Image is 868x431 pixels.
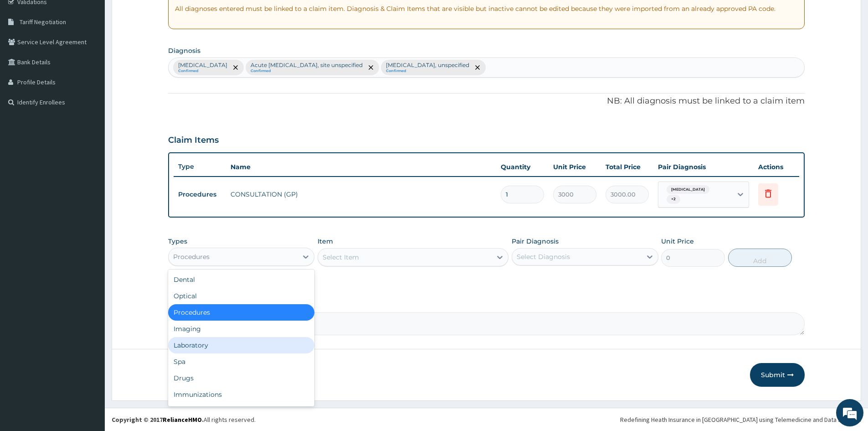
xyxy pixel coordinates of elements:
[251,62,363,69] p: Acute [MEDICAL_DATA], site unspecified
[168,337,314,353] div: Laboratory
[512,237,559,246] label: Pair Diagnosis
[601,158,653,176] th: Total Price
[667,195,680,204] span: + 2
[168,288,314,304] div: Optical
[386,62,469,69] p: [MEDICAL_DATA], unspecified
[168,386,314,403] div: Immunizations
[168,238,187,245] label: Types
[112,415,204,424] strong: Copyright © 2017 .
[168,304,314,321] div: Procedures
[163,415,202,424] a: RelianceHMO
[168,321,314,337] div: Imaging
[174,158,226,175] th: Type
[318,237,333,246] label: Item
[173,252,210,261] div: Procedures
[168,135,219,145] h3: Claim Items
[750,363,805,387] button: Submit
[17,46,37,68] img: d_794563401_company_1708531726252_794563401
[105,408,868,431] footer: All rights reserved.
[168,403,314,419] div: Others
[168,46,200,55] label: Diagnosis
[386,69,469,73] small: Confirmed
[168,370,314,386] div: Drugs
[175,4,798,13] p: All diagnoses entered must be linked to a claim item. Diagnosis & Claim Items that are visible bu...
[473,63,482,72] span: remove selection option
[226,158,496,176] th: Name
[20,18,66,26] span: Tariff Negotiation
[178,69,227,73] small: Confirmed
[728,249,792,267] button: Add
[517,252,570,261] div: Select Diagnosis
[178,62,227,69] p: [MEDICAL_DATA]
[754,158,799,176] th: Actions
[168,95,805,107] p: NB: All diagnosis must be linked to a claim item
[149,5,171,26] div: Minimize live chat window
[168,353,314,370] div: Spa
[47,51,153,63] div: Chat with us now
[251,69,363,73] small: Confirmed
[53,115,126,207] span: We're online!
[168,271,314,288] div: Dental
[667,185,709,194] span: [MEDICAL_DATA]
[174,186,226,203] td: Procedures
[367,63,375,72] span: remove selection option
[653,158,754,176] th: Pair Diagnosis
[661,237,694,246] label: Unit Price
[168,300,805,307] label: Comment
[496,158,549,176] th: Quantity
[549,158,601,176] th: Unit Price
[5,249,174,281] textarea: Type your message and hit 'Enter'
[226,185,496,203] td: CONSULTATION (GP)
[231,63,240,72] span: remove selection option
[620,415,861,424] div: Redefining Heath Insurance in [GEOGRAPHIC_DATA] using Telemedicine and Data Science!
[323,253,359,262] div: Select Item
